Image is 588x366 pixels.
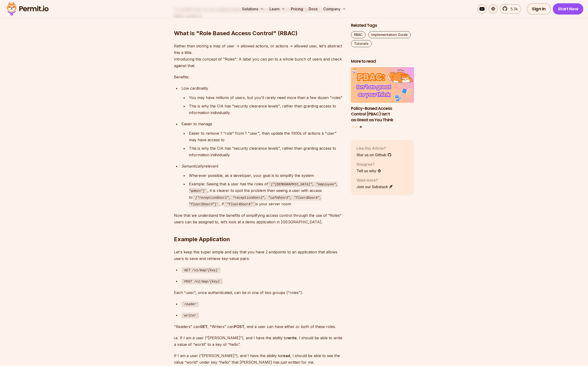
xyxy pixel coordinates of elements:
[181,163,343,169] div: relevant
[181,121,343,127] div: Easier to manage
[174,212,343,225] p: Now that we understand the benefits of simplifying access control through the use of “Roles” user...
[189,181,343,207] div: Example: Seeing that a user has the roles of , it is clearer to spot the problem than seeing a us...
[200,324,208,329] strong: GET
[307,4,319,14] a: Docs
[553,3,584,15] a: Start Now
[181,301,199,307] code: reader
[351,23,414,28] h2: Related Tags
[189,94,343,101] div: You may have millions of users, but you'll rarely need more than a few dozen "roles"
[174,289,343,296] p: Each "user", once authenticated, can be in one of two groups ("roles"):
[289,4,305,14] a: Pricing
[351,67,414,103] img: Policy-Based Access Control (PBAC) Isn’t as Great as You Think
[224,202,255,207] code: "floor4Door4"
[174,74,343,80] p: Benefits:
[351,105,414,123] h3: Policy-Based Access Control (PBAC) Isn’t as Great as You Think
[351,31,365,38] a: RBAC
[352,126,354,128] button: Go to slide 1
[508,6,518,12] span: 5.3k
[174,323,343,330] p: "Readers" can , "Writers" can , and a user can have either or both of these roles.
[287,335,297,340] strong: write
[181,313,199,318] code: writer
[368,31,411,38] a: Implementation Guide
[174,43,343,69] p: Rather than storing a map of user -> allowed actions, or actions -> allowed user, let's abstract ...
[527,3,551,15] a: Sign In
[174,352,343,366] p: If I am a user (”[PERSON_NAME]”), and I have the ability to , I should be able to see the value “...
[500,4,521,14] a: 5.3k
[174,335,343,348] p: i.e. If I am a user (”[PERSON_NAME]”), and I have the ability to , I should be able to write a va...
[189,145,343,158] div: This is why the CIA has "security clearance levels", rather than granting access to information i...
[357,145,392,151] p: Like this Article?
[181,164,204,168] em: Semantically
[281,353,290,358] strong: read
[351,58,414,64] h2: More to read
[351,67,414,123] li: 3 of 3
[189,130,343,143] div: Easier to remove 1 "role" from 1 "user", than update the 1000s of actions a "user" may have acces...
[174,249,343,262] p: Let's keep this super simple and say that you have 2 endpoints to an application that allows user...
[357,177,393,183] p: Want more?
[356,126,358,128] button: Go to slide 2
[351,67,414,123] a: Policy-Based Access Control (PBAC) Isn’t as Great as You ThinkPolicy-Based Access Control (PBAC) ...
[181,85,343,91] div: Low cardinality
[189,172,343,179] div: Wherever possible, as a developer, your goal is to simplify the system
[189,103,343,116] div: This is why the CIA has "security clearance levels", rather than granting access to information i...
[268,4,287,14] button: Learn
[351,40,372,47] a: Tutorials
[321,4,348,14] button: Company
[181,279,223,284] code: POST /v1/map/{key}
[360,126,362,128] button: Go to slide 3
[234,324,244,329] strong: POST
[174,11,343,37] h2: What is "Role Based Access Control" (RBAC)
[357,168,381,173] a: Tell us why
[357,184,393,189] a: Join our Substack
[240,4,266,14] button: Solutions
[189,195,322,207] code: ["receptionDoor1", "receptionDoor2", "cafeDoor3", "floor4Door4", "floor2Door3"]
[357,161,381,167] p: Disagree?
[351,67,414,129] div: Posts
[181,267,221,273] code: GET /v1/map/{key}
[357,152,392,157] a: Star us on Github
[174,217,343,243] h2: Example Application
[5,1,51,17] img: Permit logo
